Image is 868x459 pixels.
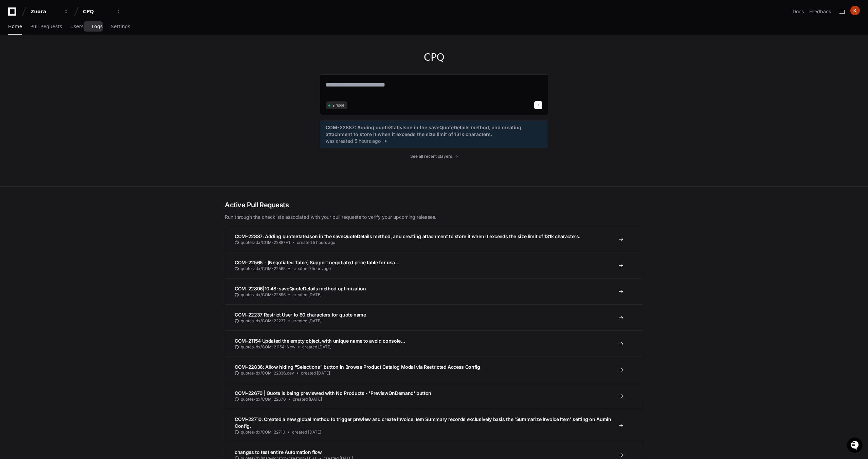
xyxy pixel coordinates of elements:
[292,318,322,324] span: created [DATE]
[235,233,580,239] span: COM-22887: Adding quoteStateJson in the saveQuoteDetails method, and creating attachment to store...
[7,74,43,79] div: Past conversations
[225,383,643,409] a: COM-22670 | Quote is being previewed with No Products - 'PreviewOnDemand' buttonquotes-dx/COM-226...
[235,338,405,344] span: COM-21154 Updated the empty object, with unique name to avoid console…
[241,266,286,271] span: quotes-dx/COM-22565
[8,19,22,35] a: Home
[241,318,286,324] span: quotes-dx/COM-22237
[235,286,366,291] span: COM-22896|10.48: saveQuoteDetails method optimization
[111,19,130,35] a: Settings
[80,5,124,18] button: CPQ
[23,57,86,63] div: We're available if you need us!
[332,103,345,108] span: 2 repos
[241,240,290,245] span: quotes-dx/COM-22887V1
[23,51,111,57] div: Start new chat
[7,51,19,63] img: 1736555170064-99ba0984-63c1-480f-8ee9-699278ef63ed
[8,24,22,28] span: Home
[326,124,542,138] span: COM-22887: Adding quoteStateJson in the saveQuoteDetails method, and creating attachment to store...
[292,266,331,271] span: created 9 hours ago
[225,357,643,383] a: COM-22836: Allow hiding "Selections" button in Browse Product Catalog Modal via Restricted Access...
[56,91,59,96] span: •
[7,27,124,38] div: Welcome
[30,19,62,35] a: Pull Requests
[30,24,62,28] span: Pull Requests
[48,106,82,111] a: Powered byPylon
[809,8,831,15] button: Feedback
[241,292,286,298] span: quotes-dx/COM-22896
[105,73,124,81] button: See all
[31,8,60,15] div: Zuora
[241,370,294,376] span: quotes-dx/COM-22836_dev
[21,91,55,96] span: [PERSON_NAME]
[92,19,103,35] a: Logs
[83,8,112,15] div: CPQ
[241,397,286,402] span: quotes-dx/COM-22670
[846,437,865,455] iframe: Open customer support
[235,390,431,396] span: COM-22670 | Quote is being previewed with No Products - 'PreviewOnDemand' button
[70,24,84,28] span: Users
[292,292,322,298] span: created [DATE]
[302,344,331,350] span: created [DATE]
[225,330,643,357] a: COM-21154 Updated the empty object, with unique name to avoid console…quotes-dx/COM-21154-Newcrea...
[301,370,330,376] span: created [DATE]
[111,24,130,28] span: Settings
[235,312,366,318] span: COM-22237 Restrict User to 80 characters for quote name
[241,344,295,350] span: quotes-dx/COM-21154-New
[7,7,20,20] img: PlayerZero
[225,278,643,304] a: COM-22896|10.48: saveQuoteDetails method optimizationquotes-dx/COM-22896created [DATE]
[92,24,103,28] span: Logs
[28,5,71,18] button: Zuora
[70,19,84,35] a: Users
[320,51,548,63] h1: CPQ
[60,91,76,96] span: 3:17 PM
[292,429,321,435] span: created [DATE]
[326,124,542,145] a: COM-22887: Adding quoteStateJson in the saveQuoteDetails method, and creating attachment to store...
[225,200,643,210] h2: Active Pull Requests
[225,226,643,252] a: COM-22887: Adding quoteStateJson in the saveQuoteDetails method, and creating attachment to store...
[235,416,611,429] span: COM-22710: Created a new global method to trigger preview and create Invoice Item Summary records...
[850,6,860,15] img: ACg8ocKZXm1NKHxhOkqvqa84Dmx5E-TY7OaNiff2geN263m-JUJizQ=s96-c
[793,8,804,15] a: Docs
[235,364,480,370] span: COM-22836: Allow hiding "Selections" button in Browse Product Catalog Modal via Restricted Access...
[410,154,452,159] span: See all recent players
[235,260,399,265] span: COM-22565 - [Negotiated Table] Support negotiated price table for usa…
[7,84,18,95] img: Kaushal Chaudhrani
[225,409,643,442] a: COM-22710: Created a new global method to trigger preview and create Invoice Item Summary records...
[68,106,82,111] span: Pylon
[115,53,124,61] button: Start new chat
[293,397,322,402] span: created [DATE]
[225,252,643,278] a: COM-22565 - [Negotiated Table] Support negotiated price table for usa…quotes-dx/COM-22565created ...
[235,449,322,455] span: changes to test entire Automation flow
[225,214,643,221] p: Run through the checklists associated with your pull requests to verify your upcoming releases.
[297,240,335,245] span: created 5 hours ago
[320,154,548,159] a: See all recent players
[241,429,285,435] span: quotes-dx/COM-22710
[326,138,381,145] span: was created 5 hours ago
[225,304,643,330] a: COM-22237 Restrict User to 80 characters for quote namequotes-dx/COM-22237created [DATE]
